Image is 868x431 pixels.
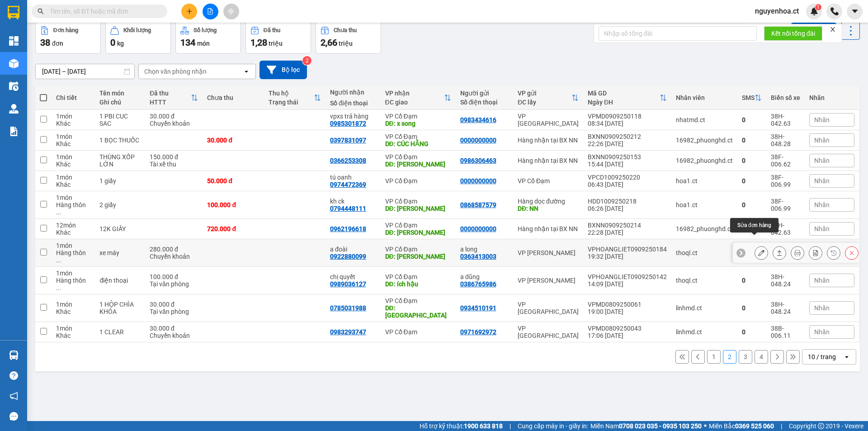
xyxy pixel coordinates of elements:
[35,21,101,54] button: Đơn hàng38đơn
[814,201,830,208] span: Nhãn
[52,40,63,47] span: đơn
[330,99,376,107] div: Số điện thoại
[150,332,198,339] div: Chuyển khoản
[150,120,198,127] div: Chuyển khoản
[385,297,451,304] div: VP Cổ Đạm
[9,350,19,360] img: warehouse-icon
[676,116,733,123] div: nhatmd.ct
[420,421,503,431] span: Hỗ trợ kỹ thuật:
[56,133,90,140] div: 1 món
[460,246,509,253] div: a long
[36,64,134,79] input: Select a date range.
[460,280,496,288] div: 0386765986
[105,21,171,54] button: Khối lượng0kg
[742,328,762,336] div: 0
[723,350,736,364] button: 2
[259,61,307,79] button: Bộ lọc
[814,225,830,232] span: Nhãn
[773,246,786,260] div: Giao hàng
[464,422,503,430] strong: 1900 633 818
[264,86,325,110] th: Toggle SortBy
[771,198,800,212] div: 38F-006.99
[771,28,815,38] span: Kết nối tổng đài
[56,113,90,120] div: 1 món
[588,325,667,332] div: VPMD0809250043
[334,27,357,33] div: Chưa thu
[316,21,381,54] button: Chưa thu2,66 triệu
[814,116,830,123] span: Nhãn
[385,133,451,140] div: VP Cổ Đạm
[588,198,667,205] div: HDD1009250218
[588,301,667,308] div: VPMD0809250061
[460,157,496,164] div: 0986306463
[676,157,733,164] div: 16982_phuonghd.ct
[330,246,376,253] div: a đoài
[150,301,198,308] div: 30.000 đ
[385,99,444,106] div: ĐC giao
[150,99,191,106] div: HTTT
[588,161,667,168] div: 15:44 [DATE]
[847,4,863,19] button: caret-down
[330,120,366,127] div: 0985301872
[193,27,217,33] div: Số lượng
[330,280,366,288] div: 0989036127
[588,90,660,97] div: Mã GD
[771,273,800,288] div: 38H-048.24
[599,26,757,41] input: Nhập số tổng đài
[150,161,198,168] div: Tài xế thu
[742,201,762,208] div: 0
[99,153,141,168] div: THÙNG XỐP LỚN
[460,90,509,97] div: Người gửi
[330,174,376,181] div: tú oanh
[203,4,218,19] button: file-add
[518,421,588,431] span: Cung cấp máy in - giấy in:
[56,201,90,216] div: Hàng thông thường
[518,249,579,256] div: VP [PERSON_NAME]
[843,353,850,360] svg: open
[588,205,667,212] div: 06:26 [DATE]
[150,273,198,280] div: 100.000 đ
[676,304,733,312] div: linhmd.ct
[56,229,90,236] div: Khác
[330,304,366,312] div: 0785031988
[460,137,496,144] div: 0000000000
[269,40,283,47] span: triệu
[9,412,18,421] span: message
[150,253,198,260] div: Chuyển khoản
[460,225,496,232] div: 0000000000
[9,392,18,400] span: notification
[150,280,198,288] div: Tại văn phòng
[56,308,90,315] div: Khác
[56,249,90,264] div: Hàng thông thường
[9,371,18,380] span: question-circle
[269,99,314,106] div: Trạng thái
[56,140,90,147] div: Khác
[460,273,509,280] div: a dũng
[321,37,337,48] span: 2,66
[207,8,213,14] span: file-add
[771,113,800,127] div: 38H-042.63
[385,120,451,127] div: DĐ: x song
[56,94,90,101] div: Chi tiết
[588,280,667,288] div: 14:09 [DATE]
[771,325,800,339] div: 38B-006.11
[518,225,579,232] div: Hàng nhận tại BX NN
[385,229,451,236] div: DĐ: XUÂN LIÊN
[588,222,667,229] div: BXNN0909250214
[460,201,496,208] div: 0868587579
[513,86,583,110] th: Toggle SortBy
[150,153,198,161] div: 150.000 đ
[330,89,376,96] div: Người nhận
[175,21,241,54] button: Số lượng134món
[588,120,667,127] div: 08:34 [DATE]
[809,94,854,101] div: Nhãn
[117,40,124,47] span: kg
[9,59,19,68] img: warehouse-icon
[590,421,702,431] span: Miền Nam
[8,6,19,19] img: logo-vxr
[730,218,778,232] div: Sửa đơn hàng
[207,201,259,208] div: 100.000 đ
[99,301,141,315] div: 1 HỘP CHÌA KHÓA
[99,137,141,144] div: 1 BỌC THUỐC
[385,253,451,260] div: DĐ: xuân thành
